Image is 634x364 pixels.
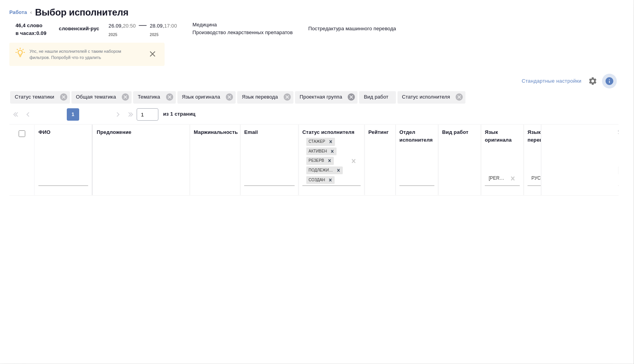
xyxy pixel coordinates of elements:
[295,91,358,104] div: Проектная группа
[10,91,70,104] div: Статус тематики
[306,137,336,147] div: Стажер, Активен, Резерв, Подлежит внедрению, Создан
[368,128,389,136] div: Рейтинг
[163,109,196,121] span: из 1 страниц
[71,91,132,104] div: Общая тематика
[193,21,217,29] p: Медицина
[35,6,129,19] h2: Выбор исполнителя
[602,74,618,88] span: Посмотреть информацию
[489,175,507,182] div: [PERSON_NAME]
[306,138,327,146] div: Стажер
[16,22,47,29] p: 46,4 слово
[9,6,625,19] nav: breadcrumb
[97,128,132,136] div: Предложение
[138,93,163,101] p: Тематика
[109,23,123,29] p: 26.09,
[76,93,119,101] p: Общая тематика
[147,48,158,60] button: close
[306,156,335,166] div: Стажер, Активен, Резерв, Подлежит внедрению, Создан
[306,175,335,185] div: Стажер, Активен, Резерв, Подлежит внедрению, Создан
[308,25,396,33] p: Постредактура машинного перевода
[177,91,236,104] div: Язык оригинала
[402,93,453,101] p: Статус исполнителя
[300,93,345,101] p: Проектная группа
[182,93,223,101] p: Язык оригинала
[520,75,584,87] div: split button
[30,9,32,16] li: ‹
[38,128,50,136] div: ФИО
[400,128,434,144] div: Отдел исполнителя
[123,23,136,29] p: 20:50
[306,157,325,165] div: Резерв
[242,93,281,101] p: Язык перевода
[244,128,258,136] div: Email
[442,128,469,136] div: Вид работ
[306,176,326,184] div: Создан
[306,166,334,175] div: Подлежит внедрению
[133,91,176,104] div: Тематика
[164,23,177,29] p: 17:00
[139,19,147,39] div: —
[237,91,294,104] div: Язык перевода
[306,147,328,156] div: Активен
[398,91,466,104] div: Статус исполнителя
[306,166,344,175] div: Стажер, Активен, Резерв, Подлежит внедрению, Создан
[528,128,563,144] div: Язык перевода
[485,128,520,144] div: Язык оригинала
[15,93,57,101] p: Статус тематики
[30,48,141,61] p: Упс, не нашли исполнителей с таким набором фильтров. Попробуй что-то удалить
[302,128,354,136] div: Статус исполнителя
[532,175,549,182] div: Русский
[584,72,602,90] span: Настроить таблицу
[150,23,164,29] p: 28.09,
[306,147,337,156] div: Стажер, Активен, Резерв, Подлежит внедрению, Создан
[9,9,27,15] a: Работа
[364,93,391,101] p: Вид работ
[194,128,238,136] div: Маржинальность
